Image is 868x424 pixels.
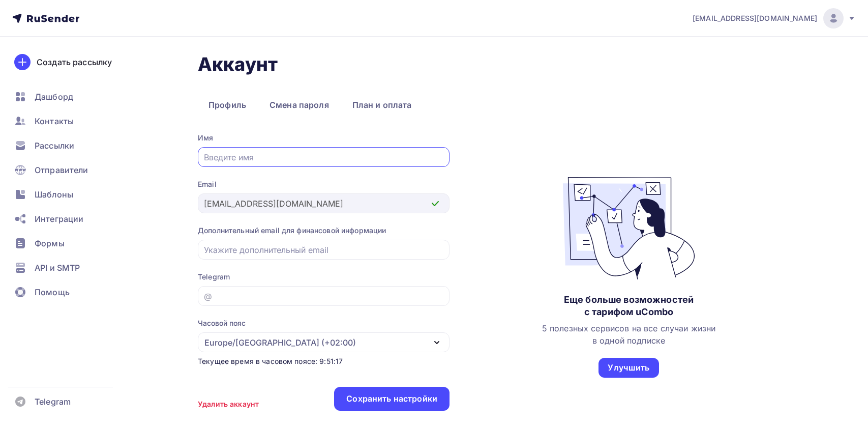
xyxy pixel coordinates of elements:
[35,237,65,249] span: Формы
[8,160,129,180] a: Отправители
[204,290,212,302] div: @
[346,393,437,405] div: Сохранить настройки
[198,225,450,236] div: Дополнительный email для финансовой информации
[8,184,129,205] a: Шаблоны
[198,272,450,282] div: Telegram
[204,244,444,256] input: Укажите дополнительный email
[8,233,129,253] a: Формы
[35,213,83,225] span: Интеграции
[259,93,340,117] a: Смена пароля
[8,135,129,156] a: Рассылки
[35,395,71,408] span: Telegram
[198,399,259,409] div: Удалить аккаунт
[198,179,450,189] div: Email
[8,87,129,107] a: Дашборд
[204,151,444,163] input: Введите имя
[564,294,694,318] div: Еще больше возможностей с тарифом uCombo
[35,286,70,298] span: Помощь
[8,111,129,131] a: Контакты
[35,188,73,201] span: Шаблоны
[198,93,257,117] a: Профиль
[198,133,450,143] div: Имя
[198,53,808,75] h1: Аккаунт
[37,56,112,68] div: Создать рассылку
[198,318,450,352] button: Часовой пояс Europe/[GEOGRAPHIC_DATA] (+02:00)
[693,8,856,29] a: [EMAIL_ADDRESS][DOMAIN_NAME]
[198,318,246,328] div: Часовой пояс
[35,139,74,152] span: Рассылки
[342,93,423,117] a: План и оплата
[35,164,88,176] span: Отправители
[693,13,817,23] span: [EMAIL_ADDRESS][DOMAIN_NAME]
[198,356,450,366] div: Текущее время в часовом поясе: 9:51:17
[542,322,715,347] div: 5 полезных сервисов на все случаи жизни в одной подписке
[35,115,74,127] span: Контакты
[35,91,73,103] span: Дашборд
[608,362,649,374] div: Улучшить
[35,262,80,274] span: API и SMTP
[204,336,356,349] div: Europe/[GEOGRAPHIC_DATA] (+02:00)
